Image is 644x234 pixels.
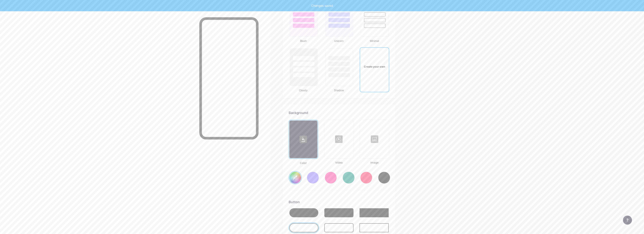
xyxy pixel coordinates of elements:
[324,88,354,92] div: Shadow
[311,3,333,8] div: Changes saved
[360,161,389,165] span: Image
[324,39,354,43] div: Unicorn
[289,110,389,115] div: Background
[289,39,318,43] div: Blush
[324,161,354,165] span: Video
[360,39,389,43] div: Minimal
[289,199,389,205] div: Button
[289,88,318,92] div: Cloudy
[289,161,318,165] span: Color
[361,65,388,69] div: Create your own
